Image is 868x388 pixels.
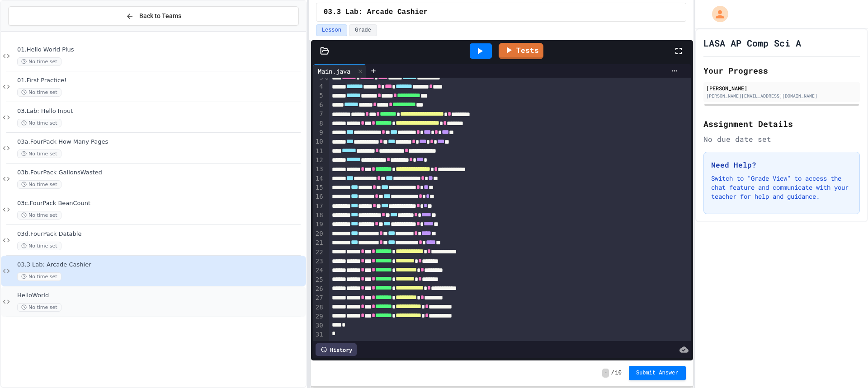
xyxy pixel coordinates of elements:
[17,180,61,189] span: No time set
[17,230,304,238] span: 03d.FourPack Datable
[17,108,304,115] span: 03.Lab: Hello Input
[615,369,622,377] span: 10
[313,174,325,183] div: 14
[313,276,325,285] div: 25
[711,174,852,201] p: Switch to "Grade View" to access the chat feature and communicate with your teacher for help and ...
[313,110,325,119] div: 7
[17,211,61,220] span: No time set
[313,257,325,266] div: 23
[706,84,857,92] div: [PERSON_NAME]
[17,200,304,207] span: 03c.FourPack BeanCount
[17,77,304,84] span: 01.First Practice!
[703,134,860,145] div: No due date set
[313,229,325,238] div: 20
[17,169,304,177] span: 03b.FourPack GallonsWasted
[17,303,61,312] span: No time set
[313,128,325,137] div: 9
[316,24,347,36] button: Lesson
[17,292,304,299] span: HelloWorld
[313,238,325,248] div: 21
[313,303,325,312] div: 28
[313,91,325,100] div: 5
[313,330,325,339] div: 31
[17,150,61,158] span: No time set
[313,321,325,330] div: 30
[313,183,325,192] div: 15
[17,88,61,97] span: No time set
[17,272,61,281] span: No time set
[324,7,428,18] span: 03.3 Lab: Arcade Cashier
[313,66,355,76] div: Main.java
[499,43,543,59] a: Tests
[313,266,325,275] div: 24
[706,93,857,99] div: [PERSON_NAME][EMAIL_ADDRESS][DOMAIN_NAME]
[17,261,304,269] span: 03.3 Lab: Arcade Cashier
[313,82,325,91] div: 4
[313,73,325,82] div: 3
[313,211,325,220] div: 18
[313,285,325,294] div: 26
[313,294,325,303] div: 27
[602,369,609,378] span: -
[313,119,325,128] div: 8
[313,312,325,321] div: 29
[703,117,860,130] h2: Assignment Details
[17,119,61,127] span: No time set
[17,242,61,250] span: No time set
[711,159,852,170] h3: Need Help?
[313,165,325,174] div: 13
[703,64,860,77] h2: Your Progress
[636,369,679,377] span: Submit Answer
[611,369,614,377] span: /
[325,74,329,81] span: Fold line
[313,202,325,211] div: 17
[313,220,325,229] div: 19
[8,6,299,26] button: Back to Teams
[17,138,304,146] span: 03a.FourPack How Many Pages
[313,248,325,257] div: 22
[313,64,366,78] div: Main.java
[313,101,325,110] div: 6
[139,11,181,21] span: Back to Teams
[703,37,801,49] h1: LASA AP Comp Sci A
[313,137,325,146] div: 10
[313,156,325,165] div: 12
[17,57,61,66] span: No time set
[629,366,686,380] button: Submit Answer
[17,46,304,54] span: 01.Hello World Plus
[349,24,377,36] button: Grade
[316,343,357,356] div: History
[703,4,731,24] div: My Account
[313,147,325,156] div: 11
[313,192,325,201] div: 16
